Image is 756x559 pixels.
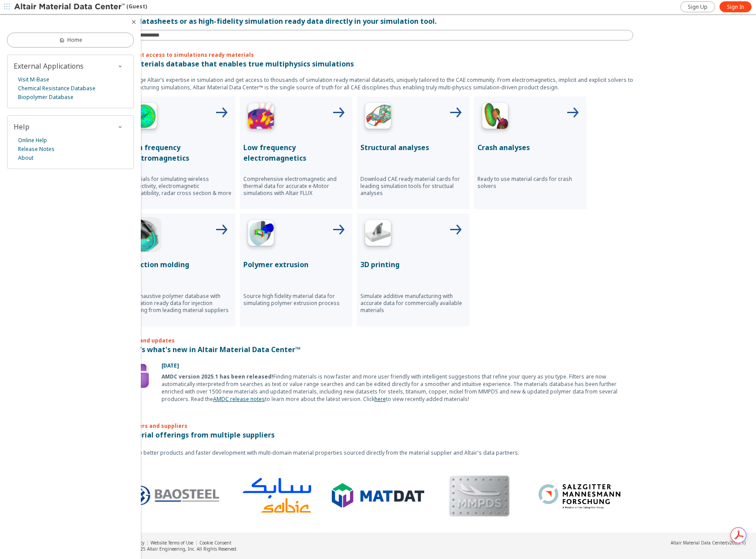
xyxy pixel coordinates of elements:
p: Source high fidelity material data for simulating polymer extrusion process [243,293,349,307]
button: Crash Analyses IconCrash analysesReady to use material cards for crash solvers [474,96,587,209]
span: Sign Up [688,4,708,11]
button: 3D Printing Icon3D printingSimulate additive manufacturing with accurate data for commercially av... [357,213,470,326]
p: An exhaustive polymer database with simulation ready data for injection molding from leading mate... [126,293,232,314]
span: Sign In [727,4,744,11]
p: High frequency electromagnetics [126,142,232,163]
img: Structural Analyses Icon [360,100,396,135]
a: Biopolymer Database [18,93,73,102]
img: Crash Analyses Icon [477,100,513,135]
img: Logo - Sabic [218,466,311,525]
div: © 2025 Altair Engineering, Inc. All Rights Reserved. [130,546,238,552]
a: here [374,395,386,403]
button: Low Frequency IconLow frequency electromagneticsComprehensive electromagnetic and thermal data fo... [240,96,352,209]
a: Home [7,33,134,48]
div: (v2025.1) [671,540,745,546]
p: Instant access to simulations ready materials [123,51,633,59]
img: Logo - BaoSteel [117,485,209,506]
a: Cookie Consent [199,540,231,546]
a: Sign In [719,1,752,12]
span: Altair Material Data Center [671,540,726,546]
p: Partners and suppliers [123,408,633,430]
a: Website Terms of Use [150,540,193,546]
div: Finding materials is now faster and more user friendly with intelligent suggestions that refine y... [161,373,633,403]
p: Comprehensive electromagnetic and thermal data for accurate e-Motor simulations with Altair FLUX [243,176,349,197]
p: Materials for simulating wireless connectivity, electromagnetic compatibility, radar cross sectio... [126,176,232,197]
img: Low Frequency Icon [243,100,279,135]
button: Structural Analyses IconStructural analysesDownload CAE ready material cards for leading simulati... [357,96,470,209]
p: Ready to use material cards for crash solvers [477,176,583,190]
img: Logo - MatDat [319,483,412,508]
img: Polymer Extrusion Icon [243,217,279,252]
button: Injection Molding IconInjection moldingAn exhaustive polymer database with simulation ready data ... [123,213,235,326]
a: AMDC release notes [213,395,265,403]
p: Injection molding [126,259,232,270]
img: Logo - Salzgitter [522,478,614,513]
span: External Applications [14,61,84,71]
p: Here's what's new in Altair Material Data Center™ [123,344,633,355]
b: AMDC version 2025.1 has been released! [161,373,273,380]
img: Logo - CAMPUS [623,465,716,526]
img: High Frequency Icon [126,100,161,135]
p: Download CAE ready material cards for leading simulation tools for structual analyses [360,176,466,197]
img: 3D Printing Icon [360,217,396,252]
p: Polymer extrusion [243,259,349,270]
p: [DATE] [161,362,633,369]
img: Injection Molding Icon [126,217,161,252]
p: Material offerings from multiple suppliers [123,430,633,440]
p: Structural analyses [360,142,466,153]
p: Crash analyses [477,142,583,153]
button: High Frequency IconHigh frequency electromagneticsMaterials for simulating wireless connectivity,... [123,96,235,209]
p: Leverage Altair’s expertise in simulation and get access to thousands of simulation ready materia... [123,76,633,91]
a: Chemical Resistance Database [18,84,95,93]
a: Visit M-Base [18,75,49,84]
img: Altair Material Data Center [14,3,126,11]
div: Access over 90,000 datasets from more than 400 producers and find alternative materials, view plo... [123,5,633,26]
a: Online Help [18,136,47,145]
p: A materials database that enables true multiphysics simulations [123,59,633,69]
p: News and updates [123,337,633,344]
span: Home [67,37,82,44]
a: Release Notes [18,145,55,154]
p: Low frequency electromagnetics [243,142,349,163]
div: (Guest) [14,3,147,11]
p: Achieve better products and faster development with multi-domain material properties sourced dire... [123,449,633,456]
button: Polymer Extrusion IconPolymer extrusionSource high fidelity material data for simulating polymer ... [240,213,352,326]
span: Help [14,122,29,132]
p: Simulate additive manufacturing with accurate data for commercially available materials [360,293,466,314]
a: Sign Up [680,1,715,12]
p: 3D printing [360,259,466,270]
img: MMPDS Logo [421,464,513,527]
a: About [18,154,33,162]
